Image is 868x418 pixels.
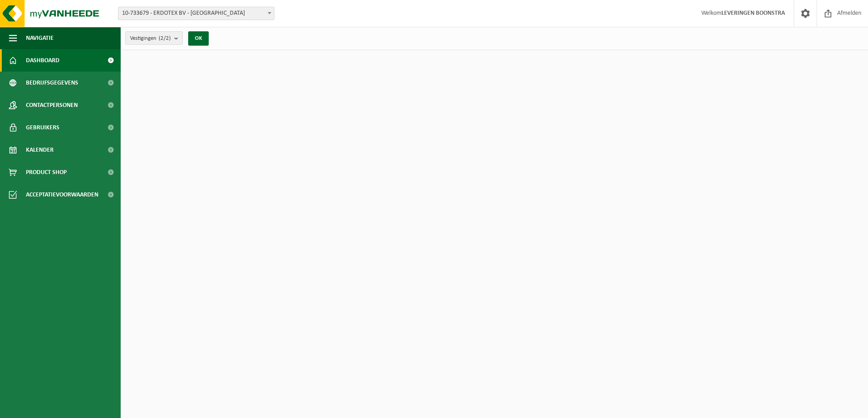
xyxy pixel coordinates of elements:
[118,7,274,20] span: 10-733679 - ERDOTEX BV - Ridderkerk
[118,7,274,20] span: 10-733679 - ERDOTEX BV - Ridderkerk
[130,32,171,45] span: Vestigingen
[125,31,183,45] button: Vestigingen(2/2)
[188,31,209,46] button: OK
[721,10,785,17] strong: LEVERINGEN BOONSTRA
[26,183,98,206] span: Acceptatievoorwaarden
[26,72,78,94] span: Bedrijfsgegevens
[26,94,78,116] span: Contactpersonen
[26,139,54,161] span: Kalender
[26,27,54,49] span: Navigatie
[26,161,67,183] span: Product Shop
[26,116,59,139] span: Gebruikers
[159,35,171,41] count: (2/2)
[26,49,59,72] span: Dashboard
